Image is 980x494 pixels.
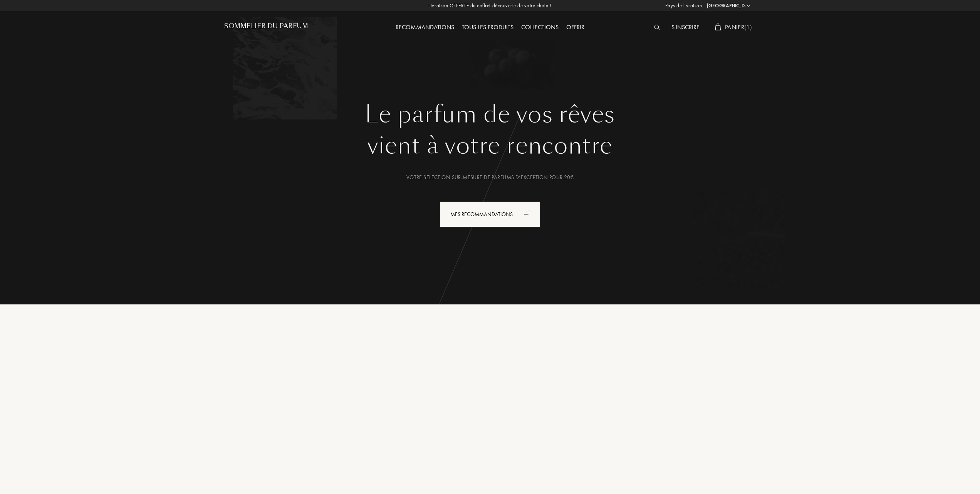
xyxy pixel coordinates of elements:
a: Recommandations [392,23,458,31]
span: Pays de livraison : [665,2,705,10]
h1: Le parfum de vos rêves [230,101,750,128]
a: Mes Recommandationsanimation [434,202,546,227]
div: Offrir [562,23,588,33]
div: Mes Recommandations [440,202,540,227]
img: search_icn_white.svg [654,25,660,30]
div: Tous les produits [458,23,517,33]
div: vient à votre rencontre [230,128,750,163]
div: Collections [517,23,562,33]
h1: Sommelier du Parfum [224,22,308,30]
a: Collections [517,23,562,31]
div: animation [521,206,537,222]
div: Recommandations [392,23,458,33]
img: arrow_w.png [745,3,751,8]
span: Panier ( 1 ) [725,23,752,31]
div: S'inscrire [668,23,703,33]
a: S'inscrire [668,23,703,31]
div: Votre selection sur-mesure de parfums d’exception pour 20€ [230,173,750,181]
img: cart_white.svg [715,24,721,30]
a: Tous les produits [458,23,517,31]
a: Sommelier du Parfum [224,22,308,33]
a: Offrir [562,23,588,31]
